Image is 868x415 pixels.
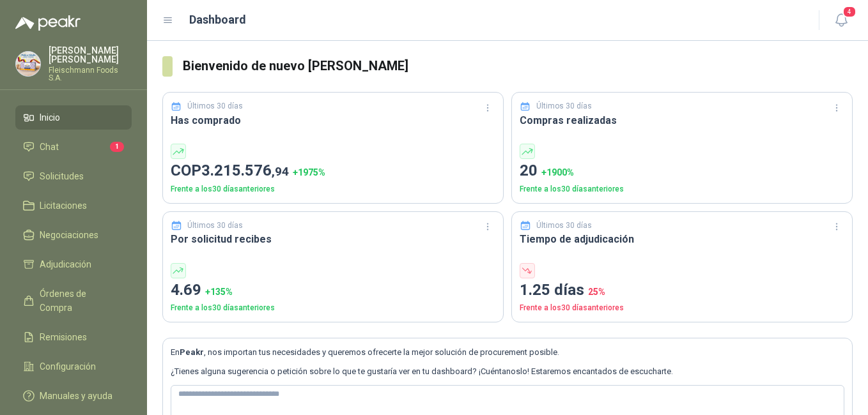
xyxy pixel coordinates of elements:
[15,325,132,349] a: Remisiones
[15,282,132,320] a: Órdenes de Compra
[15,252,132,276] a: Adjudicación
[171,346,844,359] p: En , nos importan tus necesidades y queremos ofrecerte la mejor solución de procurement posible.
[205,287,233,297] span: + 135 %
[171,183,495,195] p: Frente a los 30 días anteriores
[201,162,289,179] span: 3.215.576
[187,220,243,232] p: Últimos 30 días
[189,11,246,29] h1: Dashboard
[15,384,132,408] a: Manuales y ayuda
[183,56,853,76] h3: Bienvenido de nuevo [PERSON_NAME]
[40,257,91,271] span: Adjudicación
[49,46,132,64] p: [PERSON_NAME] [PERSON_NAME]
[40,169,84,183] span: Solicitudes
[40,110,60,124] span: Inicio
[40,330,87,344] span: Remisiones
[16,52,40,76] img: Company Logo
[40,199,87,213] span: Licitaciones
[171,365,844,378] p: ¿Tienes alguna sugerencia o petición sobre lo que te gustaría ver en tu dashboard? ¡Cuéntanoslo! ...
[110,142,124,152] span: 1
[15,135,132,159] a: Chat1
[588,287,605,297] span: 25 %
[15,105,132,130] a: Inicio
[520,231,844,247] h3: Tiempo de adjudicación
[40,228,98,242] span: Negociaciones
[40,389,112,403] span: Manuales y ayuda
[187,100,243,112] p: Últimos 30 días
[293,167,325,177] span: + 1975 %
[40,140,59,154] span: Chat
[171,278,495,303] p: 4.69
[180,347,204,357] b: Peakr
[536,220,592,232] p: Últimos 30 días
[842,6,856,18] span: 4
[520,278,844,303] p: 1.25 días
[272,164,289,179] span: ,94
[15,164,132,188] a: Solicitudes
[15,223,132,247] a: Negociaciones
[15,354,132,379] a: Configuración
[541,167,574,177] span: + 1900 %
[830,9,853,32] button: 4
[536,100,592,112] p: Últimos 30 días
[40,287,120,315] span: Órdenes de Compra
[520,159,844,183] p: 20
[520,302,844,314] p: Frente a los 30 días anteriores
[171,231,495,247] h3: Por solicitud recibes
[49,66,132,82] p: Fleischmann Foods S.A.
[171,302,495,314] p: Frente a los 30 días anteriores
[520,183,844,195] p: Frente a los 30 días anteriores
[15,15,81,31] img: Logo peakr
[15,193,132,218] a: Licitaciones
[171,159,495,183] p: COP
[40,359,96,373] span: Configuración
[520,112,844,128] h3: Compras realizadas
[171,112,495,128] h3: Has comprado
